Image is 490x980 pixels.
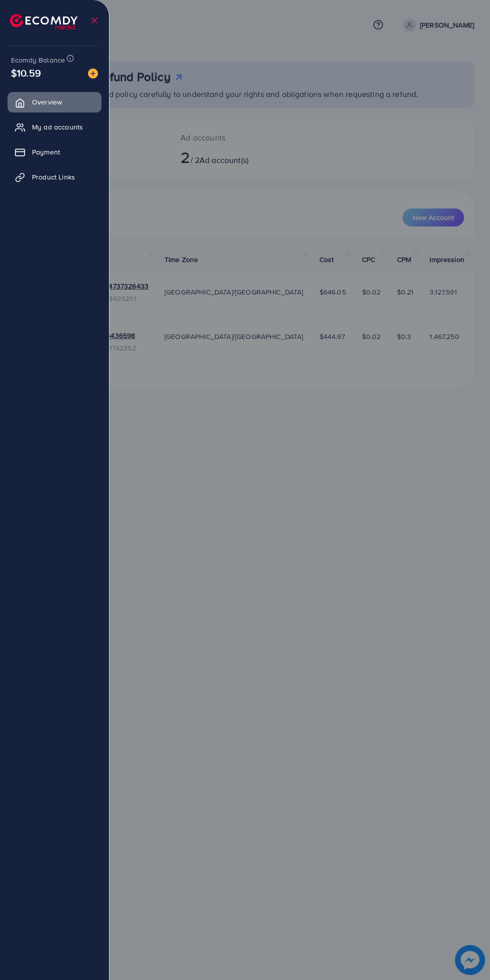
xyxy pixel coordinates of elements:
span: Payment [32,147,60,157]
span: Overview [32,97,62,107]
a: Overview [7,92,101,112]
span: Product Links [32,172,75,182]
span: My ad accounts [32,122,83,132]
a: Payment [7,142,101,162]
span: Ecomdy Balance [11,55,65,65]
span: $10.59 [11,65,41,80]
img: image [88,68,98,78]
a: Product Links [7,167,101,187]
img: logo [10,14,77,29]
a: My ad accounts [7,117,101,137]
